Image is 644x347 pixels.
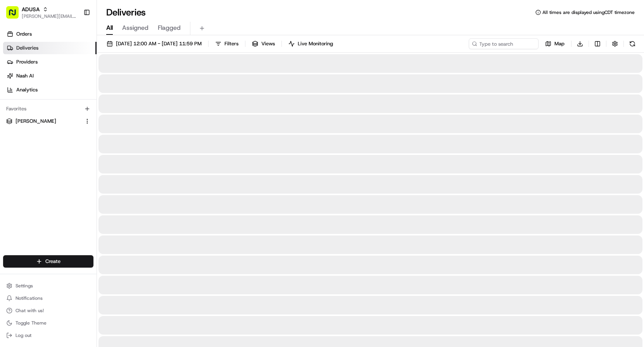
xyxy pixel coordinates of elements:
span: Assigned [122,23,148,33]
a: [PERSON_NAME] [6,118,81,125]
span: Create [45,258,60,265]
span: Settings [16,283,33,289]
button: Refresh [627,38,638,49]
button: ADUSA [22,5,40,13]
h1: Deliveries [106,6,146,19]
span: All times are displayed using CDT timezone [542,9,635,15]
span: Analytics [16,86,38,93]
button: Create [3,255,93,268]
button: Toggle Theme [3,318,93,328]
a: Analytics [3,84,97,96]
span: [PERSON_NAME] [16,118,56,125]
span: Providers [16,58,38,65]
span: [DATE] 12:00 AM - [DATE] 11:59 PM [116,40,202,47]
span: Flagged [158,23,181,33]
button: [PERSON_NAME][EMAIL_ADDRESS][PERSON_NAME][DOMAIN_NAME] [22,13,77,19]
span: Deliveries [16,45,38,52]
a: Orders [3,28,97,40]
button: [PERSON_NAME] [3,115,93,127]
span: Notifications [16,295,43,301]
span: Toggle Theme [16,320,47,326]
span: Orders [16,31,32,38]
span: All [106,23,113,33]
button: Log out [3,330,93,341]
input: Type to search [469,38,539,49]
button: Notifications [3,293,93,304]
button: Live Monitoring [285,38,337,49]
button: Settings [3,280,93,291]
a: Nash AI [3,70,97,82]
span: Views [261,40,275,47]
button: Chat with us! [3,305,93,316]
span: Filters [224,40,238,47]
span: Chat with us! [16,307,44,314]
a: Providers [3,56,97,68]
span: Live Monitoring [298,40,333,47]
a: Deliveries [3,42,97,54]
div: Favorites [3,103,93,115]
span: Log out [16,332,31,338]
button: ADUSA[PERSON_NAME][EMAIL_ADDRESS][PERSON_NAME][DOMAIN_NAME] [3,3,80,22]
span: Map [554,40,565,47]
button: Map [542,38,568,49]
button: [DATE] 12:00 AM - [DATE] 11:59 PM [103,38,205,49]
button: Filters [212,38,242,49]
span: Nash AI [16,72,34,79]
button: Views [249,38,278,49]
